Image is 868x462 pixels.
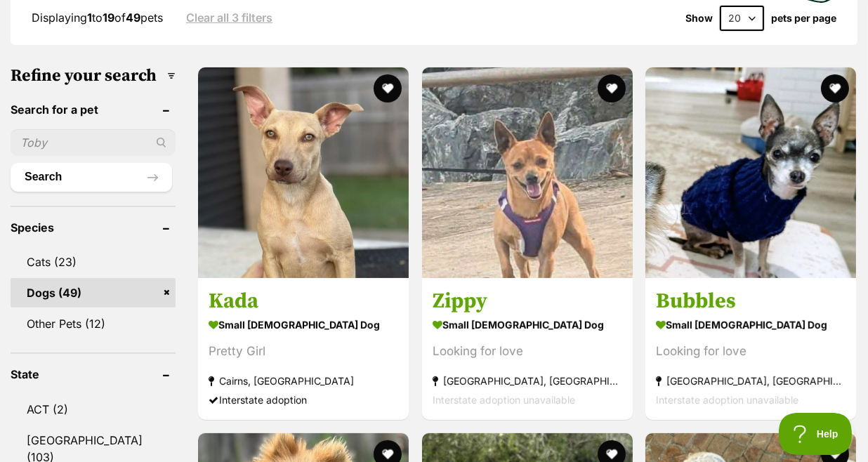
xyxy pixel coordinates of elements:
img: Bubbles - Chihuahua Dog [645,67,856,278]
div: Pretty Girl [209,342,398,361]
header: Search for a pet [11,103,176,116]
strong: 49 [126,11,140,25]
a: Cats (23) [11,247,176,277]
span: Interstate adoption unavailable [433,394,575,406]
button: favourite [597,74,625,103]
h3: Zippy [433,288,622,315]
button: favourite [821,74,849,103]
strong: 1 [87,11,92,25]
iframe: Help Scout Beacon - Open [779,413,854,455]
button: favourite [374,74,402,103]
span: Show [685,13,713,24]
label: pets per page [771,13,836,24]
strong: [GEOGRAPHIC_DATA], [GEOGRAPHIC_DATA] [656,371,846,390]
div: Looking for love [433,342,622,361]
a: Kada small [DEMOGRAPHIC_DATA] Dog Pretty Girl Cairns, [GEOGRAPHIC_DATA] Interstate adoption [198,277,409,420]
a: Zippy small [DEMOGRAPHIC_DATA] Dog Looking for love [GEOGRAPHIC_DATA], [GEOGRAPHIC_DATA] Intersta... [422,277,633,420]
strong: small [DEMOGRAPHIC_DATA] Dog [209,315,398,335]
a: Clear all 3 filters [186,11,272,24]
strong: Cairns, [GEOGRAPHIC_DATA] [209,371,398,390]
h3: Kada [209,288,398,315]
span: Interstate adoption unavailable [656,394,798,406]
a: ACT (2) [11,395,176,424]
strong: 19 [103,11,114,25]
header: State [11,368,176,381]
header: Species [11,221,176,234]
a: Other Pets (12) [11,309,176,338]
a: Bubbles small [DEMOGRAPHIC_DATA] Dog Looking for love [GEOGRAPHIC_DATA], [GEOGRAPHIC_DATA] Inters... [645,277,856,420]
button: Search [11,163,172,191]
strong: [GEOGRAPHIC_DATA], [GEOGRAPHIC_DATA] [433,371,622,390]
input: Toby [11,129,176,156]
h3: Refine your search [11,66,176,86]
div: Looking for love [656,342,846,361]
span: Displaying to of pets [32,11,163,25]
div: Interstate adoption [209,390,398,409]
strong: small [DEMOGRAPHIC_DATA] Dog [433,315,622,335]
strong: small [DEMOGRAPHIC_DATA] Dog [656,315,846,335]
img: Kada - Mixed breed Dog [198,67,409,278]
img: Zippy - Chihuahua Dog [422,67,633,278]
a: Dogs (49) [11,278,176,308]
h3: Bubbles [656,288,846,315]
